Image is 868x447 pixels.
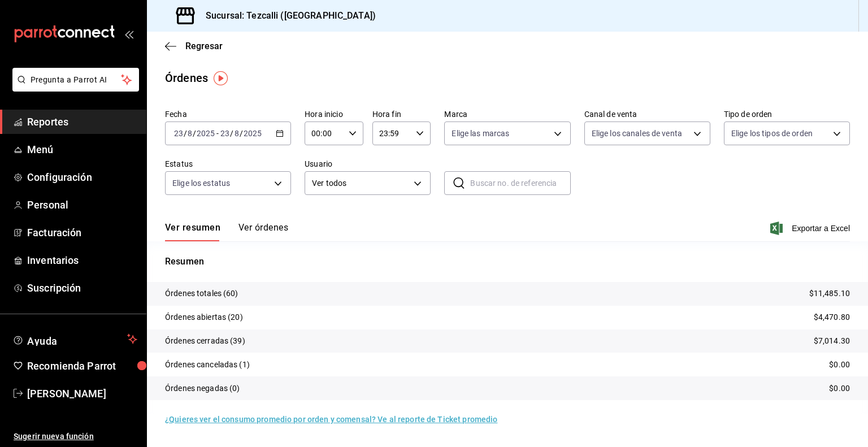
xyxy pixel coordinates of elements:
[814,311,850,323] p: $4,470.80
[165,160,291,168] label: Estatus
[165,359,250,371] p: Órdenes canceladas (1)
[772,222,850,235] button: Exportar a Excel
[305,110,363,118] label: Hora inicio
[165,415,497,424] a: ¿Quieres ver el consumo promedio por orden y comensal? Ve al reporte de Ticket promedio
[829,383,850,394] p: $0.00
[27,225,137,240] span: Facturación
[27,170,137,185] span: Configuración
[124,29,133,38] button: open_drawer_menu
[230,129,233,138] span: /
[193,129,196,138] span: /
[220,129,230,138] input: --
[187,129,193,138] input: --
[27,142,137,157] span: Menú
[165,41,223,51] button: Regresar
[173,129,184,138] input: --
[27,280,137,296] span: Suscripción
[240,129,243,138] span: /
[216,129,219,138] span: -
[165,222,220,241] button: Ver resumen
[165,70,208,86] div: Órdenes
[724,110,850,118] label: Tipo de orden
[27,253,137,268] span: Inventarios
[165,288,238,300] p: Órdenes totales (60)
[305,160,431,168] label: Usuario
[470,172,570,194] input: Buscar no. de referencia
[27,114,137,129] span: Reportes
[172,177,230,189] span: Elige los estatus
[165,383,240,394] p: Órdenes negadas (0)
[731,128,813,139] span: Elige los tipos de orden
[196,129,215,138] input: ----
[243,129,262,138] input: ----
[234,129,240,138] input: --
[584,110,710,118] label: Canal de venta
[452,128,509,139] span: Elige las marcas
[27,386,137,401] span: [PERSON_NAME]
[592,128,682,139] span: Elige los canales de venta
[165,311,243,323] p: Órdenes abiertas (20)
[809,288,850,300] p: $11,485.10
[372,110,431,118] label: Hora fin
[27,358,137,374] span: Recomienda Parrot
[14,431,137,442] span: Sugerir nueva función
[31,74,121,86] span: Pregunta a Parrot AI
[312,177,410,189] span: Ver todos
[165,110,291,118] label: Fecha
[184,129,187,138] span: /
[165,335,245,347] p: Órdenes cerradas (39)
[185,41,223,51] span: Regresar
[165,255,850,268] p: Resumen
[829,359,850,371] p: $0.00
[814,335,850,347] p: $7,014.30
[27,332,123,346] span: Ayuda
[197,9,376,23] h3: Sucursal: Tezcalli ([GEOGRAPHIC_DATA])
[27,197,137,212] span: Personal
[12,68,139,92] button: Pregunta a Parrot AI
[8,82,139,94] a: Pregunta a Parrot AI
[444,110,570,118] label: Marca
[165,222,288,241] div: navigation tabs
[238,222,288,241] button: Ver órdenes
[214,71,228,85] img: Tooltip marker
